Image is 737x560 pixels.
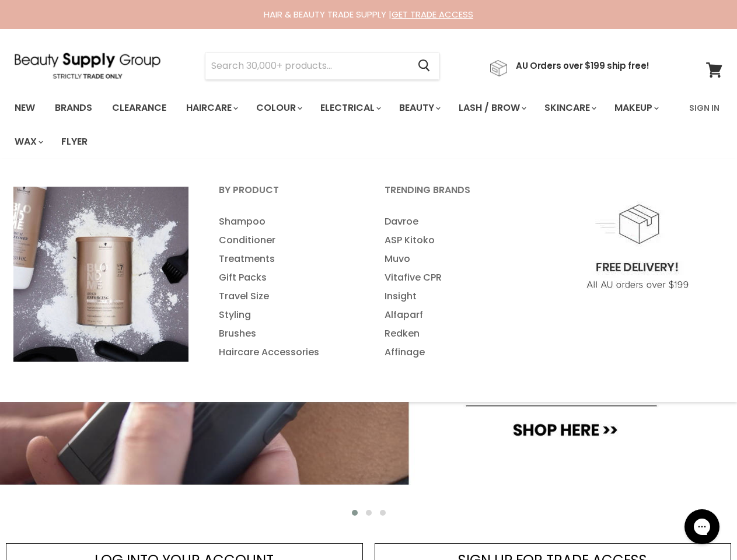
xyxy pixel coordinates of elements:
[370,268,533,287] a: Vitafive CPR
[370,181,533,210] a: Trending Brands
[205,52,440,80] form: Product
[408,52,439,79] button: Search
[450,96,533,120] a: Lash / Brow
[103,96,175,120] a: Clearance
[682,96,726,120] a: Sign In
[312,96,388,120] a: Electrical
[204,324,368,343] a: Brushes
[679,505,725,548] iframe: Gorgias live chat messenger
[6,129,50,154] a: Wax
[204,212,368,362] ul: Main menu
[392,8,473,20] a: GET TRADE ACCESS
[370,250,533,268] a: Muvo
[370,324,533,343] a: Redken
[370,231,533,250] a: ASP Kitoko
[177,96,245,120] a: Haircare
[204,231,368,250] a: Conditioner
[370,287,533,306] a: Insight
[370,306,533,324] a: Alfaparf
[204,212,368,231] a: Shampoo
[390,96,448,120] a: Beauty
[205,52,408,79] input: Search
[204,306,368,324] a: Styling
[46,96,101,120] a: Brands
[370,212,533,231] a: Davroe
[606,96,666,120] a: Makeup
[370,343,533,362] a: Affinage
[370,212,533,362] ul: Main menu
[204,181,368,210] a: By Product
[6,91,682,159] ul: Main menu
[53,129,96,154] a: Flyer
[204,268,368,287] a: Gift Packs
[536,96,603,120] a: Skincare
[6,96,44,120] a: New
[204,250,368,268] a: Treatments
[247,96,309,120] a: Colour
[204,287,368,306] a: Travel Size
[204,343,368,362] a: Haircare Accessories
